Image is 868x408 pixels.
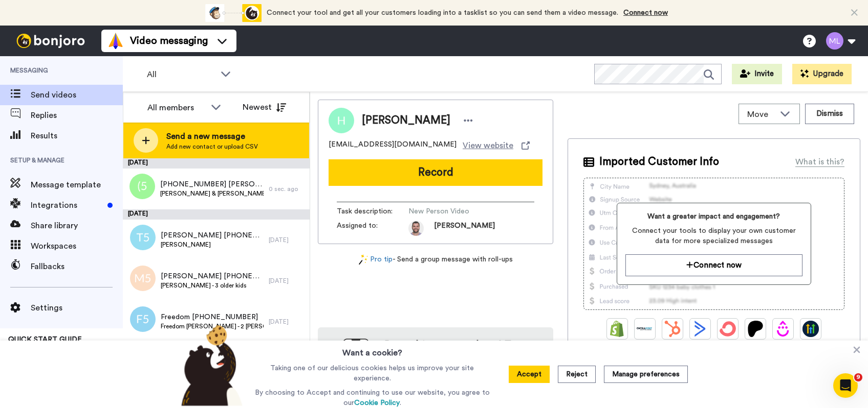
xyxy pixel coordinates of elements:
[31,260,123,273] span: Fallbacks
[434,221,495,236] span: [PERSON_NAME]
[625,254,803,276] button: Connect now
[147,68,215,81] span: All
[795,156,844,168] div: What is this?
[599,154,719,170] span: Imported Customer Info
[329,108,354,133] img: Image of Heather M
[123,209,310,220] div: [DATE]
[359,254,368,265] img: magic-wand.svg
[161,271,264,281] span: [PERSON_NAME] [PHONE_NUMBER]
[130,225,156,250] img: t5.png
[161,241,264,249] span: [PERSON_NAME]
[123,158,310,169] div: [DATE]
[269,185,305,193] div: 0 sec. ago
[31,130,123,142] span: Results
[354,399,400,406] a: Cookie Policy
[805,104,854,124] button: Dismiss
[269,318,305,326] div: [DATE]
[692,321,708,337] img: ActiveCampaign
[337,206,408,217] span: Task description :
[31,199,103,211] span: Integrations
[337,221,408,236] span: Assigned to:
[130,266,156,291] img: m5.png
[161,312,264,322] span: Freedom [PHONE_NUMBER]
[329,139,457,152] span: [EMAIL_ADDRESS][DOMAIN_NAME]
[12,34,89,48] img: bj-logo-header-white.svg
[732,64,782,84] button: Invite
[328,339,369,394] img: download
[147,102,206,114] div: All members
[31,89,123,101] span: Send videos
[329,159,542,186] button: Record
[205,4,262,22] div: animation
[129,174,155,199] img: (5.png
[31,109,123,122] span: Replies
[269,236,305,244] div: [DATE]
[854,373,862,381] span: 9
[775,321,791,337] img: Drip
[408,221,424,236] img: f0741bea-ec13-4f44-85b6-a38c4aa2437a-1673287455.jpg
[31,240,123,252] span: Workspaces
[664,321,681,337] img: Hubspot
[31,302,123,314] span: Settings
[609,321,625,337] img: Shopify
[408,206,506,217] span: New Person Video
[172,324,248,406] img: bear-with-cookie.png
[463,139,530,152] a: View website
[160,179,264,189] span: [PHONE_NUMBER] [PERSON_NAME] & [PERSON_NAME]
[463,139,513,152] span: View website
[792,64,852,84] button: Upgrade
[625,211,803,222] span: Want a greater impact and engagement?
[107,33,124,49] img: vm-color.svg
[8,336,82,343] span: QUICK START GUIDE
[160,189,264,198] span: [PERSON_NAME] & [PERSON_NAME] - 1 little
[623,9,668,16] a: Connect now
[802,321,819,337] img: GoHighLevel
[379,338,543,366] h4: Record from your phone! Try our app [DATE]
[833,373,858,398] iframe: Intercom live chat
[252,363,492,383] p: Taking one of our delicious cookies helps us improve your site experience.
[166,130,258,142] span: Send a new message
[720,321,736,337] img: ConvertKit
[31,220,123,232] span: Share library
[747,108,775,121] span: Move
[362,113,450,128] span: [PERSON_NAME]
[637,321,653,337] img: Ontraport
[509,366,550,383] button: Accept
[31,179,123,191] span: Message template
[747,321,764,337] img: Patreon
[359,254,393,265] a: Pro tip
[252,388,492,408] p: By choosing to Accept and continuing to use our website, you agree to our .
[161,322,264,330] span: Freedom [PERSON_NAME] - 2 [PERSON_NAME]
[267,9,618,16] span: Connect your tool and get all your customers loading into a tasklist so you can send them a video...
[604,366,688,383] button: Manage preferences
[161,230,264,241] span: [PERSON_NAME] [PHONE_NUMBER]
[235,97,294,117] button: Newest
[269,277,305,285] div: [DATE]
[342,341,402,359] h3: Want a cookie?
[318,254,553,265] div: - Send a group message with roll-ups
[130,306,156,332] img: f5.png
[161,281,264,290] span: [PERSON_NAME] - 3 older kids
[625,226,803,246] span: Connect your tools to display your own customer data for more specialized messages
[558,366,596,383] button: Reject
[166,142,258,151] span: Add new contact or upload CSV
[130,34,208,48] span: Video messaging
